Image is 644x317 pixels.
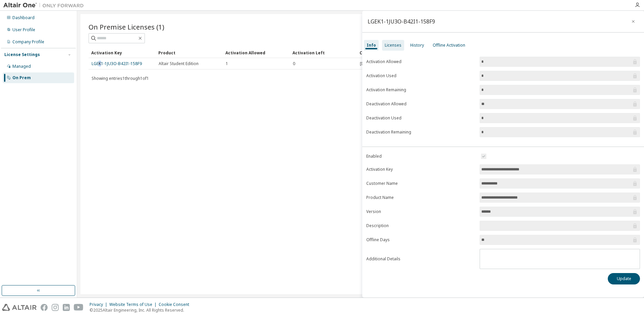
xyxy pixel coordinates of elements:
[608,273,640,284] button: Update
[12,27,35,33] div: User Profile
[366,59,476,64] label: Activation Allowed
[225,47,287,58] div: Activation Allowed
[158,47,220,58] div: Product
[159,61,199,66] span: Altair Student Edition
[90,302,109,307] div: Privacy
[63,304,70,311] img: linkedin.svg
[2,304,37,311] img: altair_logo.svg
[12,75,31,81] div: On Prem
[366,129,476,135] label: Deactivation Remaining
[109,302,159,307] div: Website Terms of Use
[366,87,476,93] label: Activation Remaining
[293,61,295,66] span: 0
[4,52,40,57] div: License Settings
[410,43,424,48] div: History
[366,209,476,214] label: Version
[433,43,465,48] div: Offline Activation
[366,101,476,107] label: Deactivation Allowed
[366,73,476,78] label: Activation Used
[52,304,59,311] img: instagram.svg
[366,154,476,159] label: Enabled
[90,307,193,313] p: © 2025 Altair Engineering, Inc. All Rights Reserved.
[368,19,435,24] div: LGEK1-1JU3O-B42I1-158F9
[226,61,228,66] span: 1
[366,195,476,200] label: Product Name
[292,47,354,58] div: Activation Left
[92,61,142,66] a: LGEK1-1JU3O-B42I1-158F9
[366,181,476,186] label: Customer Name
[366,256,476,262] label: Additional Details
[366,223,476,228] label: Description
[12,64,31,69] div: Managed
[41,304,48,311] img: facebook.svg
[12,15,35,20] div: Dashboard
[366,237,476,243] label: Offline Days
[159,302,193,307] div: Cookie Consent
[385,43,401,48] div: Licenses
[91,47,153,58] div: Activation Key
[74,304,84,311] img: youtube.svg
[92,75,149,81] span: Showing entries 1 through 1 of 1
[360,61,390,66] span: [DATE] 14:30:16
[366,167,476,172] label: Activation Key
[3,2,87,9] img: Altair One
[12,39,44,45] div: Company Profile
[89,22,164,32] span: On Premise Licenses (1)
[360,47,603,58] div: Creation Date
[367,43,376,48] div: Info
[366,115,476,121] label: Deactivation Used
